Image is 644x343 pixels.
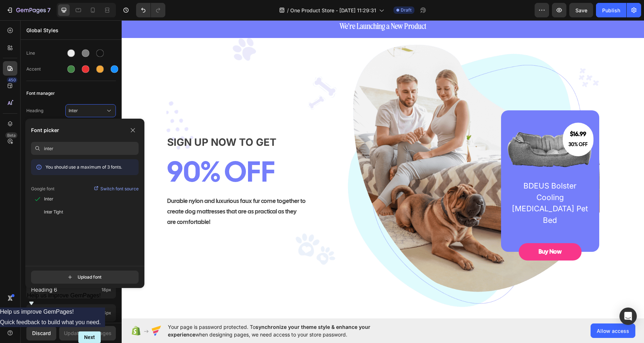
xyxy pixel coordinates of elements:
[385,110,472,148] img: Alt Image
[290,7,376,14] span: One Product Store - [DATE] 11:29:31
[397,223,460,240] button: Buy Now
[569,3,593,17] button: Save
[101,310,111,316] span: 16px
[5,132,17,138] div: Beta
[45,164,122,170] p: You should use a maximum of 3 fonts.
[26,26,116,34] p: Global Styles
[597,327,629,335] span: Allow access
[7,77,17,83] div: 450
[390,160,467,206] p: BDEUS Bolster Cooling [MEDICAL_DATA] Pet Bed
[591,323,635,338] button: Allow access
[100,185,139,192] p: Switch font source
[26,66,65,72] div: Accent
[44,209,63,215] span: Inter Tight
[287,7,289,14] span: /
[401,7,412,13] span: Draft
[136,3,165,17] div: Undo/Redo
[26,107,65,114] span: Heading
[575,7,587,13] span: Save
[26,50,65,56] div: Line
[619,308,637,325] div: Open Intercom Messenger
[44,196,53,202] span: Inter
[447,110,466,118] p: $16.99
[596,3,626,17] button: Publish
[3,3,54,17] button: 7
[31,185,55,192] p: Google font
[447,120,466,129] p: 30% OFF
[27,292,101,298] span: Help us improve GemPages!
[31,271,139,284] button: Upload font
[101,287,111,293] span: 18px
[168,324,370,338] span: synchronize your theme style & enhance your experience
[417,227,440,236] div: Buy Now
[65,104,116,117] button: Inter
[26,89,55,98] span: Font manager
[27,292,101,308] button: Show survey - Help us improve GemPages!
[31,286,99,293] p: Heading 6
[44,142,139,155] input: Search fonts
[602,7,620,14] div: Publish
[69,107,105,114] span: Inter
[31,126,59,135] p: Font picker
[122,20,644,318] iframe: Design area
[47,6,51,14] p: 7
[168,323,399,338] span: Your page is password protected. To when designing pages, we need access to your store password.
